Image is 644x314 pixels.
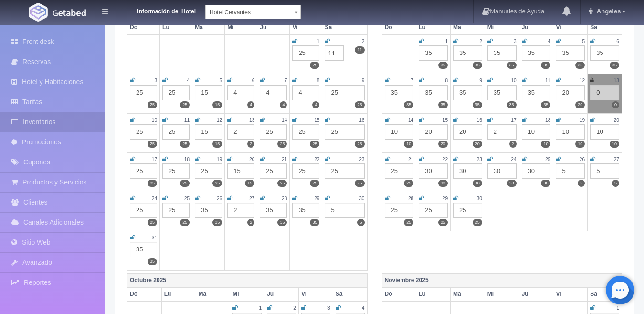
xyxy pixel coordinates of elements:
div: 25 [325,85,364,100]
div: 15 [227,163,254,179]
th: Sa [322,21,367,34]
small: 7 [411,78,414,83]
div: 4 [260,85,287,100]
small: 26 [217,196,222,201]
label: 25 [473,219,482,226]
div: 10 [522,124,551,140]
div: 10 [556,124,585,140]
div: 5 [325,203,364,218]
small: 2 [362,39,365,44]
label: 2 [247,141,254,148]
small: 12 [217,118,222,123]
label: 25 [277,180,287,187]
small: 18 [184,157,190,162]
label: 30 [473,180,482,187]
label: 35 [438,62,448,69]
th: Vi [553,287,588,301]
small: 28 [282,196,287,201]
small: 3 [327,305,330,311]
small: 1 [317,39,320,44]
div: 15 [195,124,222,140]
label: 10 [610,141,619,148]
small: 20 [249,157,254,162]
div: 25 [162,203,190,218]
div: 35 [487,45,517,61]
label: 10 [575,141,585,148]
small: 30 [477,196,482,201]
label: 30 [438,180,448,187]
th: Ju [519,21,553,34]
div: 25 [385,203,414,218]
th: Lu [416,21,451,34]
th: Sa [588,287,622,301]
div: 25 [385,163,414,179]
div: 35 [385,85,414,100]
div: 25 [260,124,287,140]
small: 4 [548,39,551,44]
label: 15 [245,180,254,187]
label: 25 [310,62,319,69]
label: 25 [148,219,157,226]
label: 2 [247,219,254,226]
small: 18 [545,118,550,123]
small: 14 [408,118,413,123]
label: 10 [404,141,413,148]
small: 1 [445,39,448,44]
label: 35 [473,101,482,108]
th: Ma [196,287,230,301]
small: 8 [317,78,320,83]
div: 2 [227,124,254,140]
small: 31 [152,235,157,240]
label: 25 [404,180,413,187]
small: 27 [614,157,619,162]
label: 35 [438,101,448,108]
div: 35 [195,203,222,218]
label: 5 [612,180,619,187]
th: Do [382,21,416,34]
th: Vi [553,21,588,34]
th: Lu [161,287,196,301]
label: 25 [180,101,190,108]
label: 25 [404,219,413,226]
div: 35 [453,85,482,100]
div: 30 [419,163,448,179]
label: 4 [312,101,319,108]
th: Ju [264,287,299,301]
label: 10 [541,141,550,148]
small: 7 [285,78,287,83]
label: 35 [575,62,585,69]
label: 25 [212,180,222,187]
th: Mi [225,21,257,34]
div: 35 [419,85,448,100]
th: Mi [485,21,519,34]
small: 15 [314,118,319,123]
label: 25 [355,141,364,148]
small: 23 [359,157,364,162]
span: Angeles [594,8,621,15]
div: 35 [130,242,157,257]
div: 15 [195,85,222,100]
small: 25 [184,196,190,201]
label: 35 [212,219,222,226]
label: 35 [148,258,157,265]
small: 11 [545,78,550,83]
th: Ma [192,21,225,34]
th: Sa [333,287,367,301]
label: 11 [355,46,364,54]
label: 25 [180,141,190,148]
small: 12 [580,78,585,83]
small: 28 [408,196,413,201]
small: 3 [514,39,517,44]
div: 10 [590,124,619,140]
small: 8 [445,78,448,83]
div: 25 [453,203,482,218]
div: 30 [522,163,551,179]
label: 4 [280,101,287,108]
div: 25 [325,163,364,179]
div: 35 [453,45,482,61]
a: Hotel Cervantes [205,5,301,19]
th: Ma [451,21,485,34]
label: 5 [357,219,364,226]
small: 27 [249,196,254,201]
label: 25 [148,141,157,148]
